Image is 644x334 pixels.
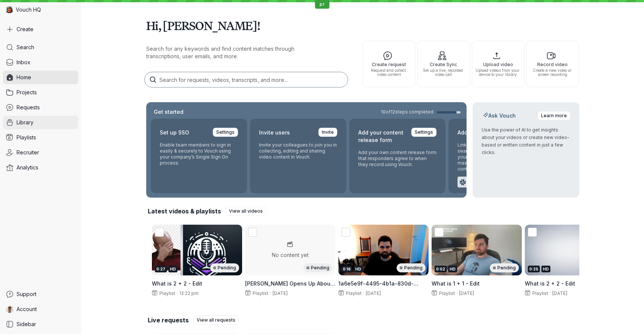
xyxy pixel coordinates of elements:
[259,128,290,138] h2: Invite users
[245,280,335,309] span: [PERSON_NAME] Opens Up About Anxiety, Insecurity, & How To Be Truly Happy! ｜ [PERSON_NAME] [ZjIRY...
[366,290,381,296] span: [DATE]
[160,142,238,166] p: Enable team members to sign in easily & securely to Vouch using your company’s Single Sign On pro...
[472,41,524,87] button: Upload videoUpload videos from your device to your library
[152,108,185,116] h2: Get started
[3,302,78,316] a: Harry avatarAccount
[17,59,30,66] span: Inbox
[179,290,199,296] span: 12:22 pm
[158,290,175,296] span: Playlist
[318,128,337,137] a: Invite
[3,161,78,174] a: Analytics
[322,128,334,136] span: Invite
[245,280,335,287] h3: KENDALL JENNER Opens Up About Anxiety, Insecurity, & How To Be Truly Happy! ｜ Jay Shetty [ZjIRYn7...
[417,41,470,87] button: Create SyncSet up a live, recorded video call
[354,266,363,272] div: HD
[17,149,39,156] span: Recruiter
[3,146,78,159] a: Recruiter
[3,86,78,99] a: Projects
[455,290,459,296] span: ·
[458,128,501,138] h2: Add integrations
[17,44,34,51] span: Search
[17,119,33,126] span: Library
[421,62,467,67] span: Create Sync
[3,116,78,129] a: Library
[17,104,40,111] span: Requests
[268,290,273,296] span: ·
[193,316,239,325] a: View all requests
[226,207,266,216] a: View all videos
[338,280,418,294] span: 1a6e5e9f-4495-4b1a-830d-b2843d624795.mp4 - Edit
[152,280,202,287] span: What is 2 + 2 - Edit
[381,109,461,115] a: 10of12steps completed
[482,126,570,156] p: Use the power of AI to get insights about your videos or create new video-based or written conten...
[525,280,575,287] span: What is 2 + 2 - Edit
[3,101,78,114] a: Requests
[538,111,570,120] a: Learn more
[530,62,576,67] span: Record video
[438,290,455,296] span: Playlist
[530,68,576,77] span: Create a new video or screen recording
[459,290,474,296] span: [DATE]
[475,62,521,67] span: Upload video
[17,320,36,328] span: Sidebar
[17,26,33,33] span: Create
[366,62,412,67] span: Create request
[432,280,480,287] span: What is 1 + 1 - Edit
[213,128,238,137] a: Settings
[415,128,433,136] span: Settings
[273,290,288,296] span: [DATE]
[259,142,337,160] p: Invite your colleagues to join you in collecting, editing and sharing video content in Vouch.
[16,6,41,14] span: Vouch HQ
[358,150,436,168] p: Add your own content release form that responders agree to when they record using Vouch.
[197,316,235,324] span: View all requests
[229,207,263,215] span: View all videos
[458,142,536,172] p: Link your preferred apps to seamlessly incorporate Vouch into your current workflows and maximize...
[17,164,38,171] span: Analytics
[17,89,37,96] span: Projects
[3,3,78,17] div: Vouch HQ
[17,305,37,313] span: Account
[17,134,36,141] span: Playlists
[3,131,78,144] a: Playlists
[303,263,332,272] div: Pending
[3,317,78,331] a: Sidebar
[3,287,78,301] a: Support
[338,280,429,287] h3: 1a6e5e9f-4495-4b1a-830d-b2843d624795.mp4 - Edit
[155,266,167,272] div: 0:27
[381,109,433,115] span: 10 of 12 steps completed
[3,56,78,69] a: Inbox
[145,72,348,87] input: Search for requests, videos, transcripts, and more...
[210,263,239,272] div: Pending
[411,128,436,137] a: Settings
[17,290,36,298] span: Support
[216,128,235,136] span: Settings
[528,266,540,272] div: 0:25
[146,45,327,60] p: Search for any keywords and find content matches through transcriptions, user emails, and more.
[3,71,78,84] a: Home
[421,68,467,77] span: Set up a live, recorded video call
[148,316,189,324] h2: Live requests
[344,290,362,296] span: Playlist
[363,41,415,87] button: Create requestRequest and collect video content
[251,290,268,296] span: Playlist
[3,41,78,54] a: Search
[148,207,221,215] h2: Latest videos & playlists
[168,266,177,272] div: HD
[341,266,352,272] div: 0:16
[541,112,567,119] span: Learn more
[17,74,31,81] span: Home
[397,263,426,272] div: Pending
[146,15,579,36] h1: Hi, [PERSON_NAME]!
[3,23,78,36] button: Create
[526,41,579,87] button: Record videoCreate a new video or screen recording
[482,112,517,119] h2: Ask Vouch
[541,266,550,272] div: HD
[490,263,519,272] div: Pending
[358,128,407,145] h2: Add your content release form
[175,290,179,296] span: ·
[475,68,521,77] span: Upload videos from your device to your library
[435,266,447,272] div: 0:02
[552,290,567,296] span: [DATE]
[448,266,457,272] div: HD
[362,290,366,296] span: ·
